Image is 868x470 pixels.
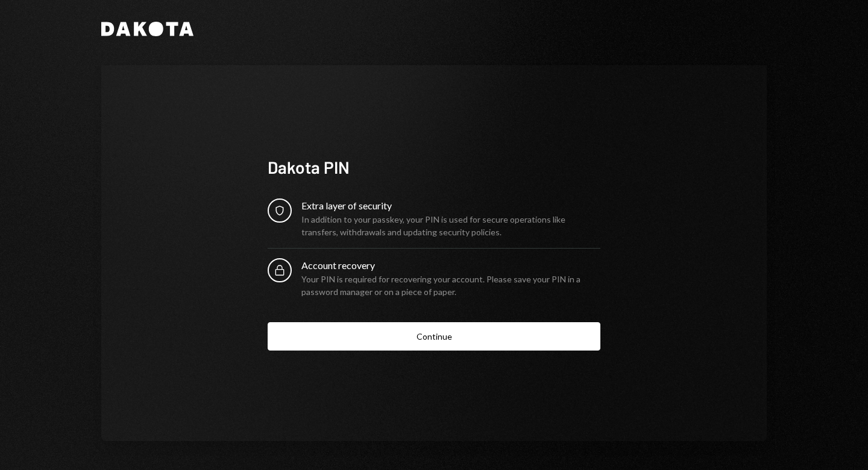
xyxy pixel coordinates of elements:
[301,213,600,238] div: In addition to your passkey, your PIN is used for secure operations like transfers, withdrawals a...
[301,258,600,273] div: Account recovery
[268,322,600,351] button: Continue
[268,156,600,179] div: Dakota PIN
[301,198,600,213] div: Extra layer of security
[301,273,600,298] div: Your PIN is required for recovering your account. Please save your PIN in a password manager or o...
